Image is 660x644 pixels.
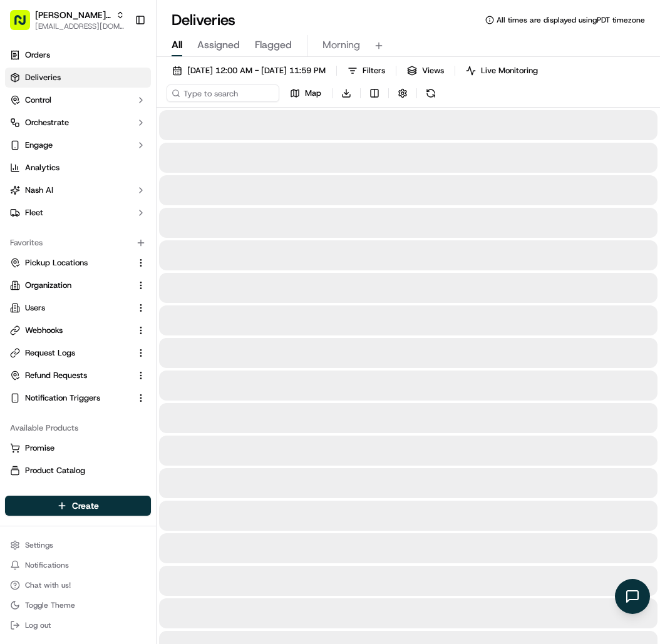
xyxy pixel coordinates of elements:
[172,10,235,30] h1: Deliveries
[167,84,279,102] input: Type to search
[284,84,327,102] button: Map
[10,280,131,291] a: Organization
[167,62,331,79] button: [DATE] 12:00 AM - [DATE] 11:59 PM
[25,442,54,454] span: Promise
[255,38,292,53] span: Flagged
[10,392,131,404] a: Notification Triggers
[25,162,59,173] span: Analytics
[5,180,151,200] button: Nash AI
[5,418,151,438] div: Available Products
[342,62,391,79] button: Filters
[25,465,85,476] span: Product Catalog
[25,347,75,359] span: Request Logs
[10,302,131,314] a: Users
[5,5,130,35] button: [PERSON_NAME] Org[EMAIL_ADDRESS][DOMAIN_NAME]
[10,442,146,454] a: Promise
[5,68,151,88] a: Deliveries
[5,365,151,386] button: Refund Requests
[25,117,69,128] span: Orchestrate
[25,185,53,196] span: Nash AI
[5,556,151,574] button: Notifications
[5,320,151,340] button: Webhooks
[5,158,151,178] a: Analytics
[10,347,131,359] a: Request Logs
[5,233,151,253] div: Favorites
[5,343,151,363] button: Request Logs
[5,461,151,481] button: Product Catalog
[5,298,151,318] button: Users
[363,65,385,76] span: Filters
[10,465,146,476] a: Product Catalog
[35,21,125,31] button: [EMAIL_ADDRESS][DOMAIN_NAME]
[25,207,43,218] span: Fleet
[5,388,151,408] button: Notification Triggers
[10,325,131,336] a: Webhooks
[322,38,360,53] span: Morning
[25,95,51,106] span: Control
[5,576,151,594] button: Chat with us!
[401,62,450,79] button: Views
[422,84,440,102] button: Refresh
[5,496,151,516] button: Create
[615,579,650,614] button: Open chat
[5,275,151,295] button: Organization
[25,620,51,630] span: Log out
[5,596,151,614] button: Toggle Theme
[25,325,63,336] span: Webhooks
[197,38,240,53] span: Assigned
[305,88,321,99] span: Map
[422,65,444,76] span: Views
[5,90,151,110] button: Control
[5,438,151,458] button: Promise
[25,392,100,404] span: Notification Triggers
[25,280,71,291] span: Organization
[460,62,544,79] button: Live Monitoring
[172,38,182,53] span: All
[72,499,99,512] span: Create
[481,65,538,76] span: Live Monitoring
[25,72,61,83] span: Deliveries
[5,135,151,155] button: Engage
[5,45,151,65] a: Orders
[25,302,45,314] span: Users
[5,616,151,634] button: Log out
[10,257,131,268] a: Pickup Locations
[35,9,111,21] button: [PERSON_NAME] Org
[25,560,69,570] span: Notifications
[5,113,151,133] button: Orchestrate
[5,253,151,273] button: Pickup Locations
[25,140,53,151] span: Engage
[25,540,53,550] span: Settings
[25,600,75,610] span: Toggle Theme
[5,536,151,554] button: Settings
[497,15,645,25] span: All times are displayed using PDT timezone
[10,370,131,381] a: Refund Requests
[25,580,71,590] span: Chat with us!
[25,370,87,381] span: Refund Requests
[25,49,50,61] span: Orders
[5,203,151,223] button: Fleet
[187,65,326,76] span: [DATE] 12:00 AM - [DATE] 11:59 PM
[25,257,88,268] span: Pickup Locations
